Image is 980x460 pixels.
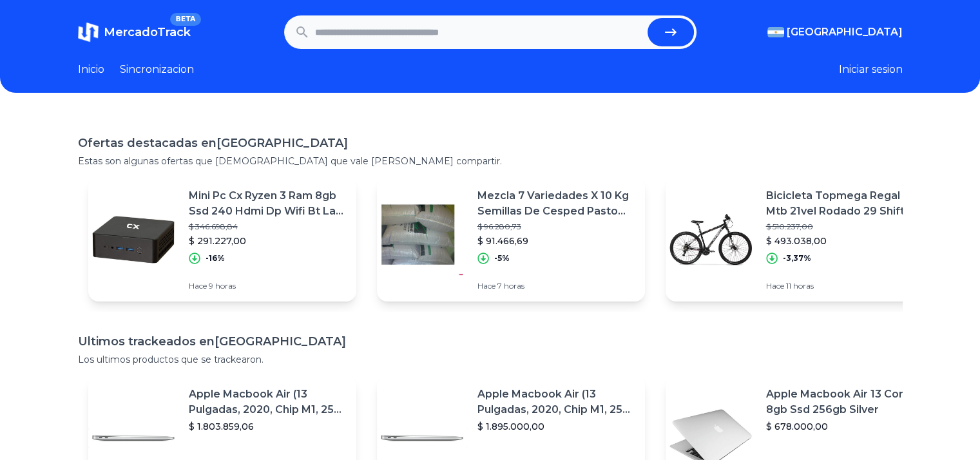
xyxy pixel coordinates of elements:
[78,22,99,43] img: MercadoTrack
[78,332,903,350] h1: Ultimos trackeados en [GEOGRAPHIC_DATA]
[477,281,635,291] p: Hace 7 horas
[104,25,191,39] span: MercadoTrack
[766,420,923,433] p: $ 678.000,00
[767,27,784,37] img: Argentina
[477,188,635,219] p: Mezcla 7 Variedades X 10 Kg Semillas De Cesped Pasto Premium
[78,353,903,366] p: Los ultimos productos que se trackearon.
[666,178,934,302] a: Featured imageBicicleta Topmega Regal Mtb 21vel Rodado 29 Shifter Shimano$ 510.237,00$ 493.038,00...
[78,134,903,152] h1: Ofertas destacadas en [GEOGRAPHIC_DATA]
[494,253,510,264] p: -5%
[189,281,346,291] p: Hace 9 horas
[120,62,194,77] a: Sincronizacion
[766,222,923,232] p: $ 510.237,00
[78,62,104,77] a: Inicio
[766,387,923,417] p: Apple Macbook Air 13 Core I5 8gb Ssd 256gb Silver
[766,235,923,247] p: $ 493.038,00
[189,188,346,219] p: Mini Pc Cx Ryzen 3 Ram 8gb Ssd 240 Hdmi Dp Wifi Bt Lan X2
[377,178,645,302] a: Featured imageMezcla 7 Variedades X 10 Kg Semillas De Cesped Pasto Premium$ 96.280,73$ 91.466,69-...
[477,235,635,247] p: $ 91.466,69
[477,387,635,417] p: Apple Macbook Air (13 Pulgadas, 2020, Chip M1, 256 Gb De Ssd, 8 Gb De Ram) - Plata
[88,195,178,285] img: Featured image
[787,24,903,40] span: [GEOGRAPHIC_DATA]
[666,195,756,285] img: Featured image
[88,178,356,302] a: Featured imageMini Pc Cx Ryzen 3 Ram 8gb Ssd 240 Hdmi Dp Wifi Bt Lan X2$ 346.698,84$ 291.227,00-1...
[766,281,923,291] p: Hace 11 horas
[189,222,346,232] p: $ 346.698,84
[78,155,903,168] p: Estas son algunas ofertas que [DEMOGRAPHIC_DATA] que vale [PERSON_NAME] compartir.
[783,253,811,264] p: -3,37%
[189,235,346,247] p: $ 291.227,00
[170,13,200,26] span: BETA
[206,253,225,264] p: -16%
[839,62,903,77] button: Iniciar sesion
[767,24,903,40] button: [GEOGRAPHIC_DATA]
[189,420,346,433] p: $ 1.803.859,06
[189,387,346,417] p: Apple Macbook Air (13 Pulgadas, 2020, Chip M1, 256 Gb De Ssd, 8 Gb De Ram) - Plata
[377,195,467,285] img: Featured image
[78,22,191,43] a: MercadoTrackBETA
[477,420,635,433] p: $ 1.895.000,00
[766,188,923,219] p: Bicicleta Topmega Regal Mtb 21vel Rodado 29 Shifter Shimano
[477,222,635,232] p: $ 96.280,73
